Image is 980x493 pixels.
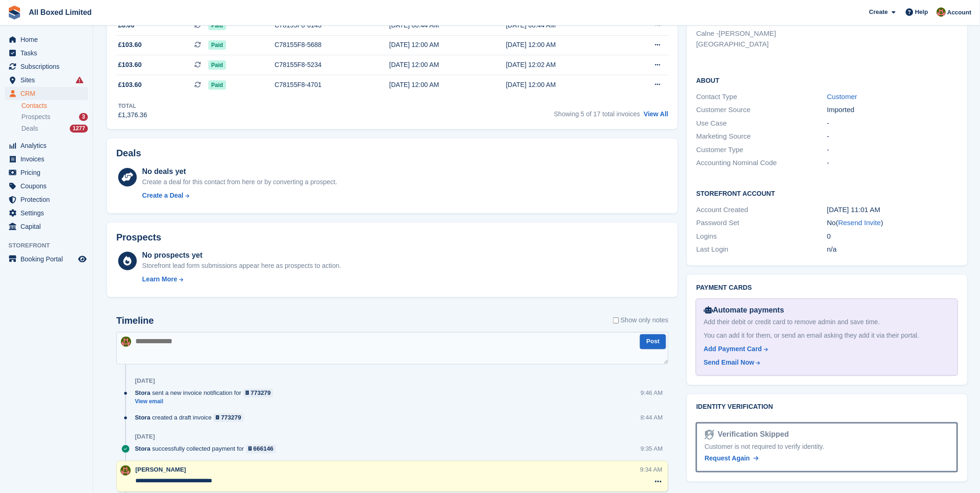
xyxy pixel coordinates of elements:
span: Analytics [20,139,76,152]
div: [DATE] 08:44 AM [506,20,623,30]
a: Resend Invite [839,219,881,227]
a: Request Again [705,454,759,464]
a: View All [644,110,668,118]
a: Prospects 3 [21,112,88,122]
span: Prospects [21,113,50,121]
span: Booking Portal [20,253,76,266]
a: Learn More [142,274,341,284]
a: Preview store [77,253,88,265]
span: Request Again [705,455,750,462]
h2: About [696,75,958,85]
span: Tasks [20,47,76,60]
a: 773279 [213,413,244,422]
div: 9:46 AM [641,389,663,398]
input: Show only notes [613,316,619,326]
a: menu [5,87,88,100]
a: All Boxed Limited [25,5,95,20]
a: 666146 [246,445,276,453]
div: [DATE] 08:44 AM [389,20,506,30]
a: menu [5,207,88,220]
div: Verification Skipped [714,429,789,440]
div: - [827,158,958,168]
div: 0 [827,231,958,242]
a: menu [5,47,88,60]
div: [DATE] 12:00 AM [389,40,506,50]
div: No [827,218,958,228]
img: Sharon Hawkins [120,466,131,476]
div: Logins [696,231,827,242]
span: Storefront [8,241,93,250]
div: [DATE] [135,433,155,441]
h2: Identity verification [696,404,958,411]
span: Capital [20,220,76,233]
a: menu [5,139,88,152]
span: Invoices [20,153,76,166]
span: Coupons [20,180,76,193]
div: No deals yet [142,166,337,177]
span: Subscriptions [20,60,76,73]
a: View email [135,398,278,406]
a: 773279 [243,389,273,398]
div: Learn More [142,274,177,284]
div: C78155F8-6143 [274,20,389,30]
div: Send Email Now [704,358,754,368]
div: Create a Deal [142,191,184,200]
a: Contacts [21,101,88,110]
div: sent a new invoice notification for [135,389,278,398]
div: Customer Type [696,145,827,155]
a: menu [5,220,88,233]
div: [DATE] 12:00 AM [506,40,623,50]
div: Last Login [696,244,827,255]
div: C78155F8-5688 [274,40,389,50]
div: created a draft invoice [135,413,248,422]
img: Identity Verification Ready [705,430,714,440]
h2: Storefront Account [696,188,958,198]
div: Automate payments [704,305,950,316]
h2: Prospects [116,232,161,243]
div: Contact Type [696,92,827,102]
span: £0.00 [118,20,134,30]
span: Pricing [20,166,76,179]
button: Post [640,334,666,350]
img: Sharon Hawkins [121,337,131,347]
span: Account [947,8,972,17]
span: £103.60 [118,60,142,70]
span: Stora [135,389,150,398]
div: C78155F8-5234 [274,60,389,70]
div: C78155F8-4701 [274,80,389,90]
span: Help [915,7,928,17]
label: Show only notes [613,316,669,326]
div: [DATE] 11:01 AM [827,205,958,215]
a: menu [5,253,88,266]
div: [DATE] 12:00 AM [389,80,506,90]
span: Sites [20,73,76,87]
div: Imported [827,105,958,115]
a: Create a Deal [142,191,337,200]
span: Settings [20,207,76,220]
a: menu [5,33,88,46]
a: Add Payment Card [704,345,946,354]
span: [PERSON_NAME] [135,466,186,473]
span: Paid [208,80,226,90]
span: Protection [20,193,76,206]
a: Deals 1277 [21,124,88,133]
a: menu [5,60,88,73]
a: menu [5,180,88,193]
img: Sharon Hawkins [937,7,946,17]
div: Customer is not required to verify identity. [705,442,949,452]
div: Use Case [696,118,827,129]
div: £1,376.36 [118,110,147,120]
i: Smart entry sync failures have occurred [76,76,83,84]
a: menu [5,153,88,166]
a: menu [5,166,88,179]
div: [DATE] [135,378,155,385]
span: Stora [135,445,150,453]
div: Storefront lead form submissions appear here as prospects to action. [142,261,341,271]
span: Deals [21,124,38,133]
span: £103.60 [118,40,142,50]
span: Paid [208,40,226,50]
div: - [827,145,958,155]
div: Customer Source [696,105,827,115]
span: Stora [135,413,150,422]
div: 773279 [221,413,241,422]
